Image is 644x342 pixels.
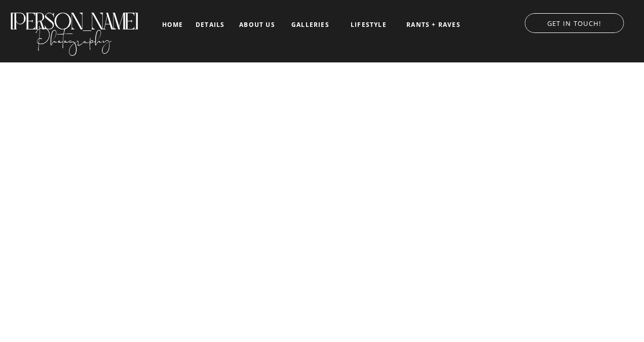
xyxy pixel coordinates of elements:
a: details [196,21,224,27]
h2: & Worldwide [356,240,417,250]
a: RANTS + RAVES [405,21,462,28]
a: Photography [9,20,139,53]
h3: DOCUMENTARY-STYLE PHOTOGRAPHY WITH A TOUCH OF EDITORIAL FLAIR [179,288,466,298]
a: LIFESTYLE [343,21,394,28]
h1: Austin Wedding Photographer [228,240,363,251]
a: home [161,21,184,28]
h2: TELLING YOUR LOVE STORY [86,257,559,286]
a: galleries [289,21,331,28]
a: GET IN TOUCH! [514,17,634,27]
a: [PERSON_NAME] [9,8,139,25]
a: about us [236,21,278,28]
